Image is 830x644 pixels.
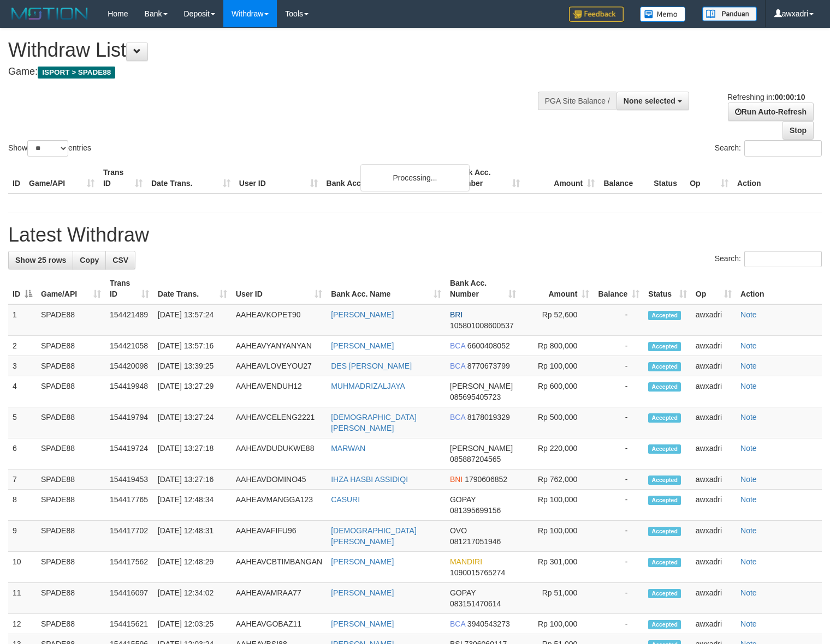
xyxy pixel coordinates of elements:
td: - [594,376,644,407]
td: SPADE88 [37,407,105,438]
img: MOTION_logo.png [8,5,91,22]
td: 10 [8,552,37,583]
span: Accepted [648,620,681,629]
label: Search: [715,251,822,267]
strong: 00:00:10 [774,93,805,101]
a: Note [740,475,757,484]
a: Note [740,557,757,566]
th: Date Trans.: activate to sort column ascending [153,273,232,304]
span: MANDIRI [450,557,482,566]
td: 154420098 [105,356,153,376]
td: awxadri [691,614,736,634]
h1: Withdraw List [8,39,542,61]
span: Copy 8770673799 to clipboard [467,362,510,370]
th: Bank Acc. Number [449,162,524,194]
td: 154416097 [105,583,153,614]
a: MUHMADRIZALJAYA [331,382,405,390]
td: [DATE] 12:48:31 [153,521,232,552]
span: [PERSON_NAME] [450,382,513,390]
td: 154419453 [105,470,153,490]
td: AAHEAVENDUH12 [232,376,327,407]
span: Copy 1090015765274 to clipboard [450,568,505,577]
td: [DATE] 13:27:18 [153,438,232,470]
td: - [594,336,644,356]
label: Search: [715,140,822,157]
td: 1 [8,304,37,336]
td: - [594,552,644,583]
span: Accepted [648,527,681,536]
input: Search: [744,140,822,157]
td: awxadri [691,470,736,490]
td: AAHEAVDOMINO45 [232,470,327,490]
td: - [594,490,644,521]
span: Refreshing in: [727,93,805,101]
h4: Game: [8,67,542,77]
td: AAHEAVLOVEYOU27 [232,356,327,376]
span: Accepted [648,496,681,505]
td: [DATE] 13:27:29 [153,376,232,407]
a: DES [PERSON_NAME] [331,362,412,370]
span: Copy 6600408052 to clipboard [467,341,510,350]
td: 3 [8,356,37,376]
a: Note [740,413,757,422]
th: Trans ID [99,162,147,194]
a: [PERSON_NAME] [331,619,394,628]
span: BNI [450,475,463,484]
th: Trans ID: activate to sort column ascending [105,273,153,304]
span: Accepted [648,362,681,371]
td: - [594,614,644,634]
td: - [594,356,644,376]
span: Accepted [648,589,681,598]
th: Status: activate to sort column ascending [644,273,691,304]
td: Rp 800,000 [520,336,594,356]
a: Note [740,382,757,390]
a: Note [740,619,757,628]
span: Copy 1790606852 to clipboard [465,475,507,484]
td: 154417765 [105,490,153,521]
span: Copy 081217051946 to clipboard [450,537,501,546]
td: AAHEAVYANYANYAN [232,336,327,356]
td: Rp 500,000 [520,407,594,438]
td: awxadri [691,583,736,614]
td: 11 [8,583,37,614]
span: CSV [112,256,128,264]
a: [PERSON_NAME] [331,588,394,597]
th: Op: activate to sort column ascending [691,273,736,304]
td: Rp 100,000 [520,490,594,521]
span: Copy [80,256,99,264]
td: Rp 600,000 [520,376,594,407]
span: BCA [450,362,465,370]
a: CASURI [331,495,360,504]
td: 154415621 [105,614,153,634]
td: 12 [8,614,37,634]
span: [PERSON_NAME] [450,444,513,453]
span: BCA [450,341,465,350]
span: Copy 3940543273 to clipboard [467,619,510,628]
td: awxadri [691,304,736,336]
td: Rp 51,000 [520,583,594,614]
td: Rp 220,000 [520,438,594,470]
a: CSV [105,251,135,269]
img: panduan.png [702,7,757,21]
td: [DATE] 13:57:16 [153,336,232,356]
span: Copy 105801008600537 to clipboard [450,321,514,330]
td: 6 [8,438,37,470]
td: AAHEAVMANGGA123 [232,490,327,521]
img: Button%20Memo.svg [640,7,686,22]
th: User ID [235,162,322,194]
a: Show 25 rows [8,251,73,269]
td: [DATE] 12:48:29 [153,552,232,583]
td: AAHEAVAMRAA77 [232,583,327,614]
td: 154419724 [105,438,153,470]
span: Copy 083151470614 to clipboard [450,599,501,608]
label: Show entries [8,140,91,157]
th: Bank Acc. Name [322,162,450,194]
td: - [594,583,644,614]
td: AAHEAVDUDUKWE88 [232,438,327,470]
td: SPADE88 [37,336,105,356]
td: Rp 762,000 [520,470,594,490]
span: ISPORT > SPADE88 [38,67,115,79]
td: 154417702 [105,521,153,552]
td: Rp 100,000 [520,521,594,552]
td: [DATE] 13:27:24 [153,407,232,438]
